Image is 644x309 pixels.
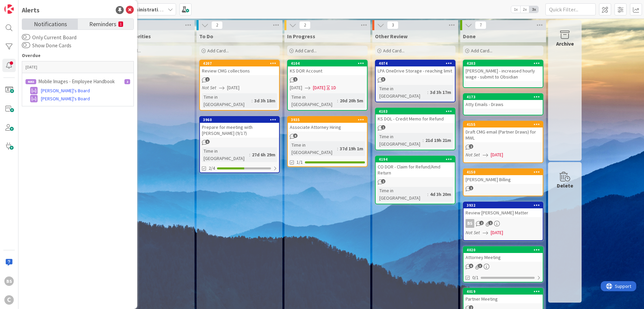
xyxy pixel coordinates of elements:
[469,264,473,268] span: 6
[464,66,543,81] div: [PERSON_NAME] - increased hourly wage - submit to Obsidian
[464,202,543,208] div: 3932
[529,6,538,13] span: 3x
[478,264,482,268] span: 3
[381,125,385,130] span: 1
[464,295,543,303] div: Partner Meeting
[464,60,543,81] div: 4203[PERSON_NAME] - increased hourly wage - submit to Obsidian
[467,95,543,99] div: 4173
[295,48,317,54] span: Add Card...
[202,93,252,108] div: Time in [GEOGRAPHIC_DATA]
[338,145,365,152] div: 37d 19h 1m
[464,94,543,100] div: 4173
[463,33,476,40] span: Done
[199,33,213,40] span: To Do
[205,77,210,82] span: 1
[14,1,31,9] span: Support
[427,191,428,198] span: :
[466,229,480,236] i: Not Set
[252,97,253,104] span: :
[464,100,543,109] div: Atty Emails - Draws
[22,53,134,58] h4: Overdue
[464,94,543,109] div: 4173Atty Emails - Draws
[479,221,484,225] span: 2
[290,84,302,91] span: [DATE]
[124,79,130,84] div: 2
[428,89,453,96] div: 3d 3h 17m
[291,61,367,66] div: 4104
[25,87,130,95] a: [PERSON_NAME]'s Board
[511,6,520,13] span: 1x
[464,247,543,262] div: 4020Attorney Meeting
[338,97,365,104] div: 20d 20h 5m
[313,84,325,91] span: [DATE]
[41,87,90,94] span: [PERSON_NAME]'s Board
[203,117,279,122] div: 3960
[4,276,14,286] div: BS
[466,219,474,228] div: BS
[467,170,543,174] div: 4150
[467,122,543,127] div: 4155
[378,85,427,100] div: Time in [GEOGRAPHIC_DATA]
[464,60,543,66] div: 4203
[466,152,480,158] i: Not Set
[288,123,367,132] div: Associate Attorney Hiring
[376,162,455,177] div: CO DOR - Claim for Refund/Amd Return
[378,133,423,148] div: Time in [GEOGRAPHIC_DATA]
[387,21,398,29] span: 3
[209,165,215,172] span: 2/4
[491,151,503,158] span: [DATE]
[464,121,543,142] div: 4155Draft CMG email (Partner Draws) for MWL
[488,221,493,225] span: 1
[287,33,315,40] span: In Progress
[118,21,123,27] small: 1
[200,117,279,123] div: 3960
[464,169,543,175] div: 4150
[288,66,367,75] div: KS DOR Account
[22,41,71,49] label: Show Done Cards
[41,95,90,102] span: [PERSON_NAME]'s Board
[376,114,455,123] div: KS DOL - Credit Memo for Refund
[464,127,543,142] div: Draft CMG email (Partner Draws) for MWL
[376,60,455,66] div: 4074
[200,117,279,138] div: 3960Prepare for meeting with [PERSON_NAME] (9/17)
[290,93,337,108] div: Time in [GEOGRAPHIC_DATA]
[464,219,543,228] div: BS
[427,89,428,96] span: :
[464,175,543,184] div: [PERSON_NAME] Billing
[464,121,543,127] div: 4155
[472,274,479,281] span: 0/1
[379,157,455,162] div: 4194
[203,61,279,66] div: 4207
[249,151,250,158] span: :
[467,248,543,252] div: 4020
[424,137,453,144] div: 21d 19h 21m
[464,202,543,217] div: 3932Review [PERSON_NAME] Matter
[376,156,455,162] div: 4194
[464,289,543,295] div: 4019
[383,48,405,54] span: Add Card...
[378,187,427,202] div: Time in [GEOGRAPHIC_DATA]
[337,97,338,104] span: :
[288,117,367,123] div: 3935
[475,21,486,29] span: 7
[293,77,298,82] span: 1
[4,4,14,14] img: Visit kanbanzone.com
[288,60,367,66] div: 4104
[376,66,455,75] div: LPA OneDrive Storage - reaching limit
[379,109,455,114] div: 4103
[375,33,408,40] span: Other Review
[381,179,385,184] span: 2
[200,60,279,66] div: 4207
[376,156,455,177] div: 4194CO DOR - Claim for Refund/Amd Return
[381,77,385,82] span: 3
[520,6,529,13] span: 2x
[22,42,30,49] button: Show Done Cards
[253,97,277,104] div: 3d 3h 18m
[288,60,367,75] div: 4104KS DOR Account
[200,123,279,138] div: Prepare for meeting with [PERSON_NAME] (9/17)
[297,159,303,166] span: 1/1
[376,108,455,123] div: 4103KS DOL - Credit Memo for Refund
[464,169,543,184] div: 4150[PERSON_NAME] Billing
[545,3,596,15] input: Quick Filter...
[200,60,279,75] div: 4207Review CMG collections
